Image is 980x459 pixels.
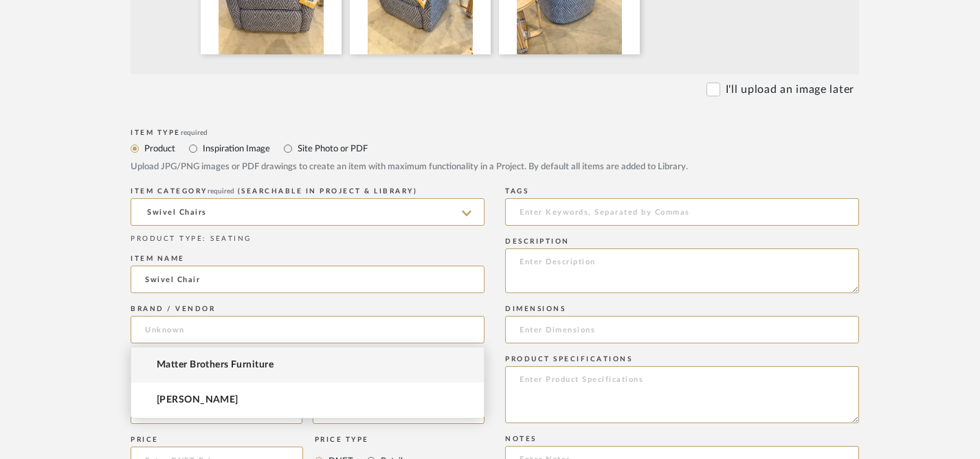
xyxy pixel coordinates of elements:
[505,237,859,246] div: Description
[131,234,485,244] div: PRODUCT TYPE
[201,141,270,156] label: Inspiration Image
[157,394,238,406] span: [PERSON_NAME]
[131,187,485,195] div: ITEM CATEGORY
[131,436,303,444] div: Price
[131,255,485,263] div: Item name
[131,160,859,174] div: Upload JPG/PNG images or PDF drawings to create an item with maximum functionality in a Project. ...
[505,187,859,195] div: Tags
[505,316,859,343] input: Enter Dimensions
[726,81,854,98] label: I'll upload an image later
[296,141,368,156] label: Site Photo or PDF
[131,316,485,343] input: Unknown
[208,188,234,195] span: required
[143,141,175,156] label: Product
[203,235,252,242] span: : SEATING
[131,305,485,313] div: Brand / Vendor
[315,436,403,444] div: Price Type
[505,305,859,313] div: Dimensions
[181,129,208,136] span: required
[131,129,859,137] div: Item Type
[238,188,418,195] span: (Searchable in Project & Library)
[131,198,485,226] input: Type a category to search and select
[131,140,859,157] mat-radio-group: Select item type
[505,435,859,443] div: Notes
[505,355,859,363] div: Product Specifications
[131,266,485,293] input: Enter Name
[505,198,859,226] input: Enter Keywords, Separated by Commas
[157,359,274,371] span: Matter Brothers Furniture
